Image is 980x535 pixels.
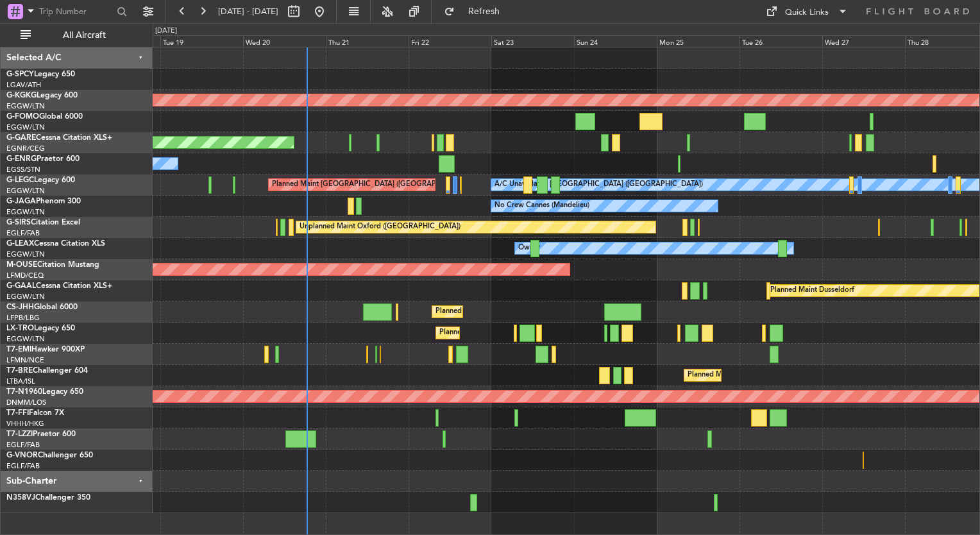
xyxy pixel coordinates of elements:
a: LTBA/ISL [6,377,35,386]
a: G-GARECessna Citation XLS+ [6,134,112,142]
a: N358VJChallenger 350 [6,494,90,502]
div: Planned Maint [GEOGRAPHIC_DATA] ([GEOGRAPHIC_DATA]) [435,302,638,321]
button: All Aircraft [14,25,139,46]
div: Tue 19 [160,35,243,47]
span: CS-JHH [6,303,34,311]
a: LFPB/LBG [6,313,40,323]
a: LFMN/NCE [6,355,44,365]
span: M-OUSE [6,261,37,269]
span: G-LEAX [6,240,34,248]
div: Owner [518,239,540,258]
a: T7-BREChallenger 604 [6,367,88,375]
a: EGGW/LTN [6,292,45,301]
span: G-FOMO [6,113,39,121]
a: G-LEGCLegacy 600 [6,176,75,184]
button: Quick Links [759,1,854,22]
div: A/C Unavailable [GEOGRAPHIC_DATA] ([GEOGRAPHIC_DATA]) [494,175,703,194]
span: G-ENRG [6,155,37,163]
a: EGGW/LTN [6,250,45,259]
div: Thu 21 [326,35,409,47]
span: T7-BRE [6,367,33,375]
span: [DATE] - [DATE] [218,6,278,17]
span: G-KGKG [6,92,37,99]
a: VHHH/HKG [6,419,44,429]
span: G-SPCY [6,71,34,78]
div: Planned Maint Dusseldorf [770,281,854,300]
a: T7-LZZIPraetor 600 [6,430,76,438]
div: Sun 24 [574,35,657,47]
a: EGGW/LTN [6,207,45,217]
a: EGGW/LTN [6,186,45,196]
a: G-ENRGPraetor 600 [6,155,80,163]
div: No Crew Cannes (Mandelieu) [494,196,589,216]
span: All Aircraft [33,31,135,40]
a: G-SPCYLegacy 650 [6,71,75,78]
span: G-GAAL [6,282,36,290]
a: T7-N1960Legacy 650 [6,388,83,396]
div: [DATE] [155,26,177,37]
a: EGGW/LTN [6,123,45,132]
span: T7-LZZI [6,430,33,438]
span: G-VNOR [6,452,38,459]
span: T7-EMI [6,346,31,353]
a: G-VNORChallenger 650 [6,452,93,459]
a: G-SIRSCitation Excel [6,219,80,226]
div: Planned Maint [GEOGRAPHIC_DATA] ([GEOGRAPHIC_DATA]) [688,366,890,385]
a: EGGW/LTN [6,334,45,344]
div: Quick Links [785,6,829,19]
span: N358VJ [6,494,35,502]
a: CS-JHHGlobal 6000 [6,303,78,311]
a: DNMM/LOS [6,398,46,407]
span: G-JAGA [6,198,36,205]
a: T7-FFIFalcon 7X [6,409,64,417]
span: Refresh [457,7,511,16]
input: Trip Number [39,2,113,21]
a: M-OUSECitation Mustang [6,261,99,269]
div: Mon 25 [657,35,739,47]
a: EGNR/CEG [6,144,45,153]
div: Wed 27 [822,35,905,47]
span: G-GARE [6,134,36,142]
div: Fri 22 [409,35,491,47]
span: LX-TRO [6,325,34,332]
a: EGGW/LTN [6,101,45,111]
span: G-LEGC [6,176,34,184]
div: Sat 23 [491,35,574,47]
a: G-KGKGLegacy 600 [6,92,78,99]
a: G-LEAXCessna Citation XLS [6,240,105,248]
div: Planned Maint [GEOGRAPHIC_DATA] ([GEOGRAPHIC_DATA]) [439,323,641,343]
div: Planned Maint [GEOGRAPHIC_DATA] ([GEOGRAPHIC_DATA]) [272,175,474,194]
a: G-JAGAPhenom 300 [6,198,81,205]
span: T7-FFI [6,409,29,417]
a: EGLF/FAB [6,228,40,238]
a: EGLF/FAB [6,461,40,471]
span: G-SIRS [6,219,31,226]
button: Refresh [438,1,515,22]
a: LFMD/CEQ [6,271,44,280]
a: LX-TROLegacy 650 [6,325,75,332]
div: Tue 26 [739,35,822,47]
a: EGLF/FAB [6,440,40,450]
div: Wed 20 [243,35,326,47]
div: Unplanned Maint Oxford ([GEOGRAPHIC_DATA]) [300,217,460,237]
a: G-GAALCessna Citation XLS+ [6,282,112,290]
a: EGSS/STN [6,165,40,174]
a: LGAV/ATH [6,80,41,90]
span: T7-N1960 [6,388,42,396]
a: T7-EMIHawker 900XP [6,346,85,353]
a: G-FOMOGlobal 6000 [6,113,83,121]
